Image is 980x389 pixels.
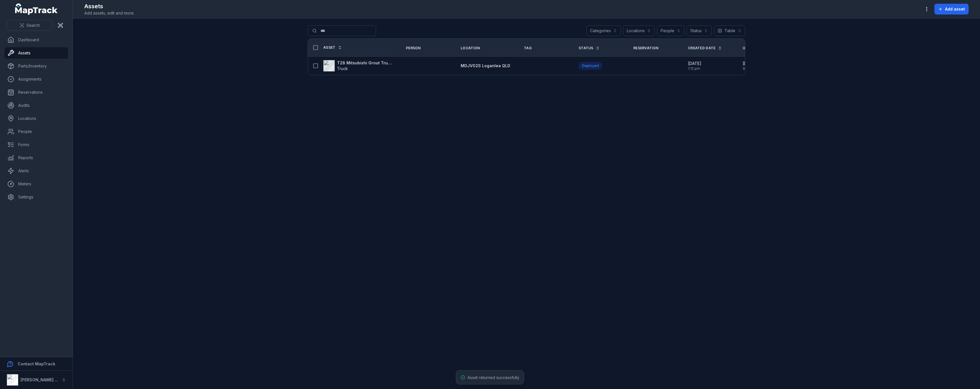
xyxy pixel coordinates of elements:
a: Assets [5,47,68,59]
span: Truck [337,66,348,71]
a: MDJV02S Loganlea QLD [461,63,510,69]
a: Created Date [688,46,722,50]
a: T28 Mitsubishi Grout TruckTruck [323,60,392,71]
a: Dashboard [5,34,68,46]
time: 3/24/2025, 1:12:59 PM [688,61,701,71]
a: Audits [5,100,68,111]
h2: Assets [84,2,134,10]
div: Deployed [579,62,602,70]
span: 1:12 pm [688,66,701,71]
a: Status [579,46,600,50]
a: Reports [5,152,68,163]
button: Search [7,20,53,31]
a: Asset [323,45,342,50]
a: Settings [5,191,68,203]
strong: [PERSON_NAME] Group [21,377,67,382]
button: Table [714,25,745,36]
span: [DATE] [688,61,701,66]
span: 9:17 am [743,66,756,71]
a: Parts/Inventory [5,60,68,72]
span: Reservation [633,46,658,50]
span: Asset [323,45,336,50]
span: Add assets, edit and more. [84,10,134,16]
a: Forms [5,139,68,150]
a: MapTrack [15,3,58,15]
time: 8/15/2025, 9:17:26 AM [743,61,756,71]
span: Created Date [688,46,716,50]
a: Meters [5,178,68,190]
span: Location [461,46,480,50]
button: Add asset [934,4,969,15]
span: Add asset [945,6,965,12]
a: Alerts [5,165,68,177]
span: [DATE] [743,61,756,66]
span: Tag [524,46,532,50]
a: People [5,126,68,137]
a: Locations [5,113,68,124]
strong: Contact MapTrack [18,361,55,366]
span: Person [406,46,421,50]
strong: T28 Mitsubishi Grout Truck [337,60,392,66]
span: Updated Date [743,46,771,50]
span: Search [26,22,40,28]
a: Assignments [5,73,68,85]
a: Reservations [5,87,68,98]
a: Updated Date [743,46,777,50]
span: MDJV02S Loganlea QLD [461,63,510,68]
button: Status [687,25,712,36]
button: People [657,25,684,36]
span: Asset returned successfully [467,375,519,380]
span: Status [579,46,593,50]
